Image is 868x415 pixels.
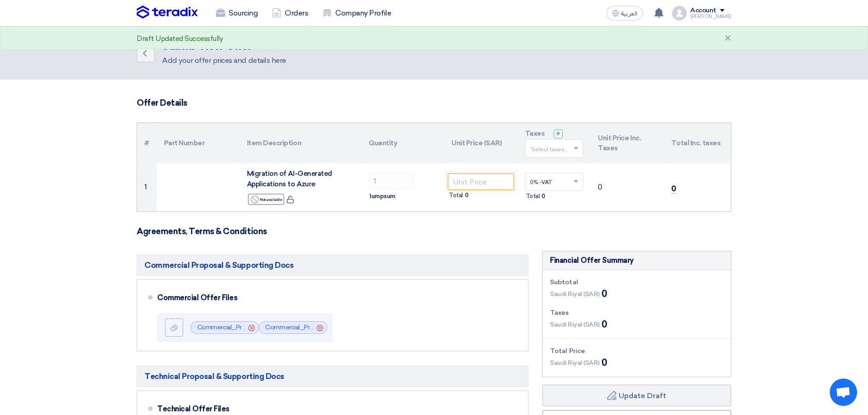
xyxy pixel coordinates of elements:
a: Commercial_Proposal__Modernization__Migration_of_Cenomi_Applications_Supabase_to_Azure_AKS_175810... [197,323,561,331]
div: Commercial Offer Files [157,287,514,309]
th: Unit Price (SAR) [444,123,518,163]
span: 0 [601,318,607,331]
a: Sourcing [209,3,265,23]
a: Orders [265,3,315,23]
a: Commercial_Proposal__Modernization_Migration_and_Deployment_of_Cenomi_Lovabledev_Applications_on_... [265,323,754,331]
span: Saudi Riyal (SAR) [550,289,600,299]
span: lumpsum [370,192,395,201]
ng-select: VAT [525,173,584,191]
h3: Offer Details [137,98,731,108]
th: Unit Price Inc. Taxes [591,123,664,163]
h3: Agreements, Terms & Conditions [137,226,731,236]
span: 0 [541,192,545,201]
th: Part Number [157,123,240,163]
span: Total [526,192,540,201]
img: Teradix logo [137,5,198,19]
div: Total Price [550,346,724,356]
span: Saudi Riyal (SAR) [550,320,600,329]
span: + [556,129,560,138]
span: Total [449,191,463,200]
div: Financial Offer Summary [550,255,634,266]
div: [PERSON_NAME] [690,14,731,19]
th: Item Description [240,123,362,163]
span: العربية [621,10,637,17]
h5: Commercial Proposal & Supporting Docs [137,255,529,276]
td: 0 [591,163,664,211]
div: Subtotal [550,277,724,287]
th: Taxes [518,123,591,163]
h5: Technical Proposal & Supporting Docs [137,366,529,387]
div: Add your offer prices and details here [162,55,286,66]
div: Not available [248,194,284,205]
input: Unit Price [448,174,514,190]
span: Migration of AI-Generated Applications to Azure [247,169,332,188]
span: 0 [601,287,607,301]
input: RFQ_STEP1.ITEMS.2.AMOUNT_TITLE [369,173,414,189]
div: Draft Updated Successfully [137,34,223,44]
div: × [724,33,731,44]
div: Taxes [550,308,724,318]
td: 1 [137,163,157,211]
button: Update Draft [542,384,731,406]
span: Saudi Riyal (SAR) [550,358,600,368]
span: 0 [465,191,469,200]
th: Quantity [361,123,444,163]
span: 0 [671,184,676,194]
button: العربية [606,6,643,20]
div: Open chat [830,379,857,406]
th: Total Inc. taxes [664,123,731,163]
img: profile_test.png [672,6,687,20]
div: Account [690,7,716,15]
th: # [137,123,157,163]
span: 0 [601,356,607,369]
a: Company Profile [315,3,398,23]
